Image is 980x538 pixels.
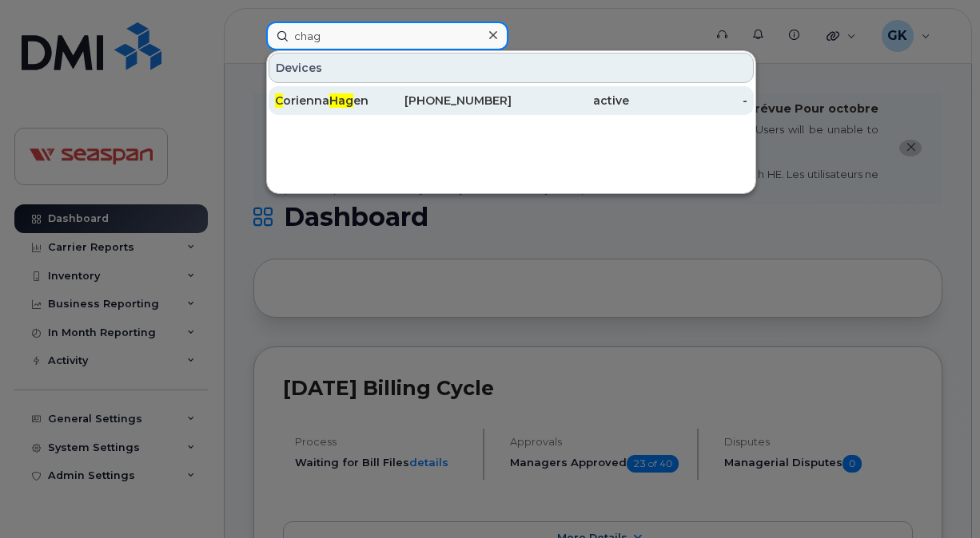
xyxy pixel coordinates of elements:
div: Devices [269,53,754,83]
span: C [275,93,283,108]
div: orienna en [275,93,393,109]
a: CoriennaHagen[PHONE_NUMBER]active- [269,86,754,115]
div: active [512,93,630,109]
div: - [629,93,747,109]
span: Hag [329,93,353,108]
div: [PHONE_NUMBER] [393,93,512,109]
